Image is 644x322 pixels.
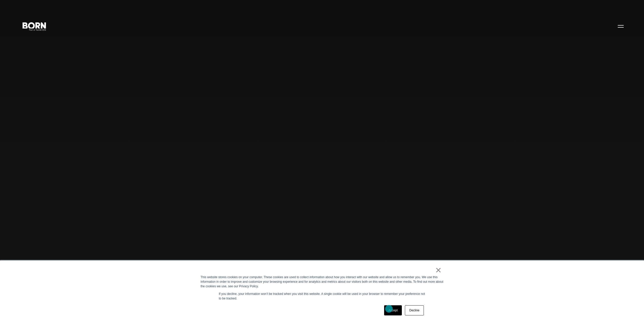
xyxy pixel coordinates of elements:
[384,305,402,315] a: Accept
[435,268,442,272] a: ×
[405,305,424,315] a: Decline
[615,21,627,31] button: Open
[219,292,425,301] p: If you decline, your information won’t be tracked when you visit this website. A single cookie wi...
[201,275,444,289] div: This website stores cookies on your computer. These cookies are used to collect information about...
